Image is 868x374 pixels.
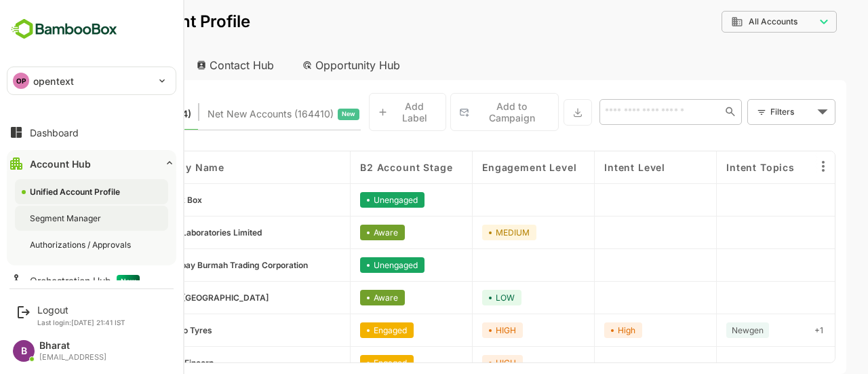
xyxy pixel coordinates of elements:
[39,340,106,352] div: Bharat
[294,105,308,123] span: New
[313,192,377,208] div: Unengaged
[33,74,74,88] p: opentext
[116,293,221,303] span: PTC India
[116,260,260,270] span: Bombay Burmah Trading Corporation
[435,322,475,338] div: HIGH
[116,227,214,238] span: Ipca Laboratories Limited
[22,50,133,80] div: Account Hub
[13,340,35,362] div: B
[30,212,104,224] div: Segment Manager
[674,9,789,35] div: All Accounts
[7,150,176,177] button: Account Hub
[723,105,766,119] div: Filters
[403,93,511,131] button: Add to Campaign
[244,50,365,80] div: Opportunity Hub
[321,93,399,131] button: Add Label
[30,158,91,170] div: Account Hub
[37,318,125,326] p: Last login: [DATE] 21:41 IST
[30,239,134,250] div: Authorizations / Approvals
[313,355,366,371] div: Engaged
[160,105,312,123] div: Newly surfaced ICP-fit accounts from Intent, Website, LinkedIn, and other engagement signals.
[30,275,140,287] div: Orchestration Hub
[313,290,357,305] div: Aware
[7,267,176,295] button: Orchestration HubNew
[116,195,155,205] span: Black Box
[22,14,203,30] p: Unified Account Profile
[313,322,366,338] div: Engaged
[557,322,595,338] div: High
[30,127,79,138] div: Dashboard
[435,225,489,240] div: MEDIUM
[516,99,545,126] button: Export the selected data as CSV
[435,290,474,305] div: LOW
[313,257,377,273] div: Unengaged
[96,162,177,173] span: Company name
[557,162,618,173] span: Intent Level
[30,186,123,198] div: Unified Account Profile
[722,98,788,126] div: Filters
[7,67,176,94] div: OPopentext
[684,325,716,335] span: Newgen
[117,275,140,287] span: New
[684,16,768,28] div: All Accounts
[313,162,405,173] span: B2 Account Stage
[37,304,125,316] div: Logout
[116,325,165,335] span: Apollo Tyres
[116,358,166,368] span: Hero Fincorp
[138,50,239,80] div: Contact Hub
[39,353,106,362] div: [EMAIL_ADDRESS]
[41,105,144,123] span: Known accounts you’ve identified to target - imported from CRM, Offline upload, or promoted from ...
[7,16,121,42] img: BambooboxFullLogoMark.5f36c76dfaba33ec1ec1367b70bb1252.svg
[7,119,176,146] button: Dashboard
[435,162,529,173] span: Engagement Level
[679,162,747,173] span: Intent Topics
[435,355,475,371] div: HIGH
[13,73,29,89] div: OP
[160,105,286,123] span: Net New Accounts ( 164410 )
[313,225,357,240] div: Aware
[762,322,781,338] div: + 1
[701,17,750,26] span: All Accounts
